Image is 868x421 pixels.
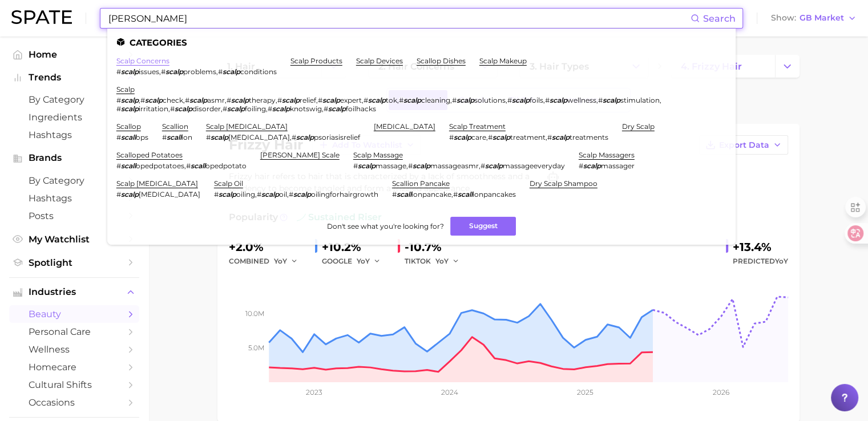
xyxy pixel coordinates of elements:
a: scallop dishes [417,56,466,65]
span: ops [136,133,148,141]
em: scalp [413,161,430,170]
em: scall [167,133,181,141]
span: # [268,104,272,113]
span: # [185,96,189,104]
a: scalp [MEDICAL_DATA] [206,122,288,131]
span: massageeveryday [503,161,565,170]
span: # [579,161,583,170]
span: Hashtags [29,129,120,140]
div: +13.4% [733,238,788,256]
em: scall [121,133,136,141]
span: YoY [274,256,287,266]
span: # [318,96,322,104]
div: , , [214,190,378,199]
span: My Watchlist [29,234,120,245]
span: # [545,96,550,104]
em: scalp [165,67,183,76]
span: massageasmr [430,161,479,170]
span: ionpancakes [473,190,516,199]
a: scalp [MEDICAL_DATA] [116,179,198,188]
span: GB Market [800,15,844,21]
button: Suggest [450,217,516,236]
span: irritation [139,104,168,113]
em: scalp [145,96,163,104]
span: Don't see what you're looking for? [326,222,443,230]
span: # [292,133,296,141]
span: Show [771,15,796,21]
span: # [223,104,227,113]
span: solutions [474,96,506,104]
a: Hashtags [9,126,139,144]
li: Categories [116,38,726,47]
span: occasions [29,397,120,408]
a: personal care [9,323,139,341]
a: My Watchlist [9,230,139,248]
a: by Category [9,172,139,189]
span: # [324,104,328,113]
em: scalp [328,104,346,113]
span: oil [279,190,287,199]
div: , [206,133,360,141]
em: scalp [282,96,300,104]
a: dry scalp [622,122,655,131]
span: # [507,96,512,104]
span: # [277,96,282,104]
span: # [408,161,413,170]
span: Hashtags [29,193,120,204]
em: scalp [121,190,139,199]
span: # [116,67,121,76]
span: treatment [510,133,546,141]
span: Spotlight [29,257,120,268]
span: conditions [240,67,277,76]
em: scalp [368,96,386,104]
a: Hashtags [9,189,139,207]
span: Search [703,13,736,24]
em: scalp [550,96,567,104]
a: wellness [9,341,139,358]
button: Change Category [775,55,800,78]
a: Posts [9,207,139,225]
button: YoY [357,254,381,268]
span: opedpotato [205,161,247,170]
span: # [116,104,121,113]
span: # [392,190,397,199]
em: scalp [121,67,139,76]
span: # [353,161,358,170]
span: YoY [357,256,370,266]
span: # [449,133,454,141]
span: # [481,161,485,170]
em: scall [397,190,411,199]
a: scalp massage [353,151,403,159]
em: scalp [603,96,620,104]
em: scalp [296,133,314,141]
a: scallion pancake [392,179,450,188]
span: # [116,190,121,199]
button: Trends [9,69,139,86]
a: scalp massagers [579,151,635,159]
div: , , [353,161,565,170]
div: TIKTOK [405,254,467,268]
span: Export Data [719,140,769,150]
span: # [206,133,211,141]
em: scalp [272,104,290,113]
span: Industries [29,287,120,297]
div: , , [116,67,277,76]
span: # [289,190,293,199]
span: # [170,104,175,113]
em: scalp [454,133,471,141]
span: by Category [29,94,120,105]
span: foilhacks [346,104,376,113]
tspan: 2025 [577,388,594,396]
div: -10.7% [405,238,467,256]
span: [MEDICAL_DATA] [139,190,200,199]
span: # [547,133,552,141]
a: scalp treatment [449,122,506,131]
span: # [364,96,368,104]
em: scalp [293,190,311,199]
span: # [162,133,167,141]
span: [MEDICAL_DATA] [228,133,290,141]
a: occasions [9,394,139,411]
div: combined [229,254,306,268]
span: Brands [29,153,120,163]
span: expert [340,96,362,104]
